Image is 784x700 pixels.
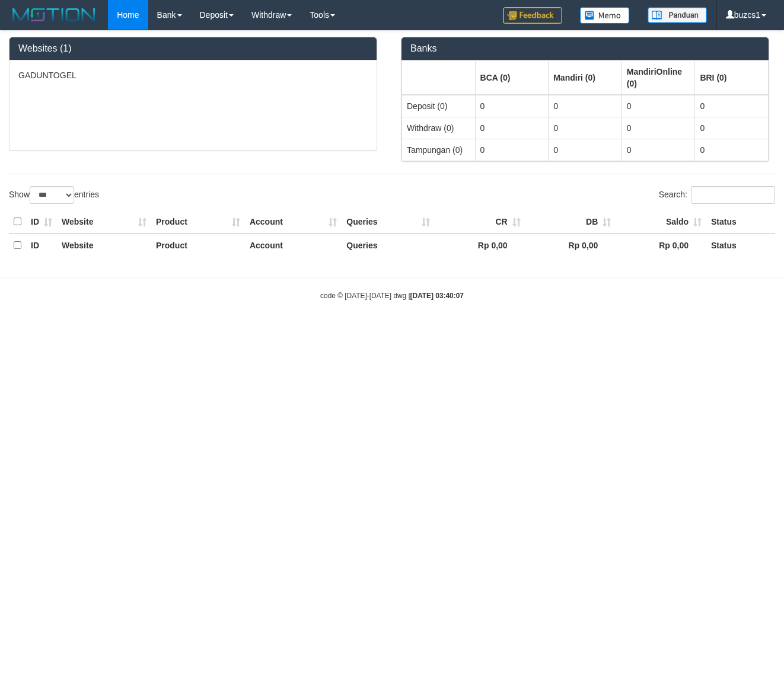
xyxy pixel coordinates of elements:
[695,60,769,95] th: Group: activate to sort column ascending
[549,95,622,117] td: 0
[695,117,769,139] td: 0
[435,234,525,257] th: Rp 0,00
[435,210,525,234] th: CR
[18,69,368,81] p: GADUNTOGEL
[695,139,769,161] td: 0
[580,7,630,24] img: Button%20Memo.svg
[525,234,616,257] th: Rp 0,00
[616,234,706,257] th: Rp 0,00
[245,234,342,257] th: Account
[57,234,151,257] th: Website
[659,186,775,204] label: Search:
[402,60,476,95] th: Group: activate to sort column ascending
[410,292,464,300] strong: [DATE] 03:40:07
[57,210,151,234] th: Website
[622,117,695,139] td: 0
[706,234,775,257] th: Status
[616,210,706,234] th: Saldo
[691,186,775,204] input: Search:
[648,7,707,23] img: panduan.png
[549,117,622,139] td: 0
[26,210,57,234] th: ID
[26,234,57,257] th: ID
[475,60,549,95] th: Group: activate to sort column ascending
[9,6,99,24] img: MOTION_logo.png
[475,139,549,161] td: 0
[245,210,342,234] th: Account
[622,95,695,117] td: 0
[503,7,562,24] img: Feedback.jpg
[695,95,769,117] td: 0
[402,117,476,139] td: Withdraw (0)
[622,139,695,161] td: 0
[475,117,549,139] td: 0
[9,186,99,204] label: Show entries
[342,234,435,257] th: Queries
[402,139,476,161] td: Tampungan (0)
[18,43,368,54] h3: Websites (1)
[410,43,760,54] h3: Banks
[549,139,622,161] td: 0
[622,60,695,95] th: Group: activate to sort column ascending
[549,60,622,95] th: Group: activate to sort column ascending
[30,186,74,204] select: Showentries
[151,234,245,257] th: Product
[525,210,616,234] th: DB
[320,292,464,300] small: code © [DATE]-[DATE] dwg |
[151,210,245,234] th: Product
[342,210,435,234] th: Queries
[402,95,476,117] td: Deposit (0)
[475,95,549,117] td: 0
[706,210,775,234] th: Status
